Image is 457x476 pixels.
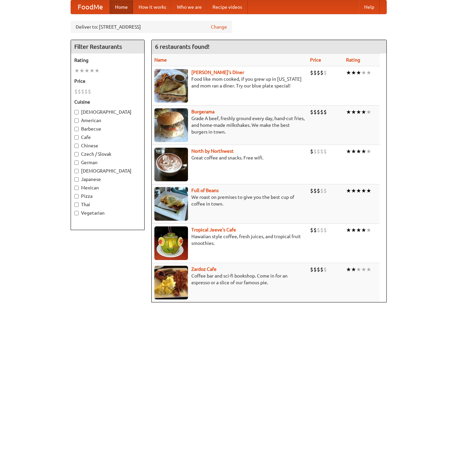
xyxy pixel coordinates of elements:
[191,227,236,232] a: Tropical Jeeve's Cafe
[154,154,305,161] p: Great coffee and snacks. Free wifi.
[79,67,84,74] li: ★
[346,108,351,116] li: ★
[346,69,351,76] li: ★
[323,226,327,234] li: $
[94,67,100,74] li: ★
[323,69,327,76] li: $
[351,226,356,234] li: ★
[74,210,141,216] label: Vegetarian
[84,88,88,95] li: $
[71,0,110,14] a: FoodMe
[361,69,366,76] li: ★
[207,0,247,14] a: Recipe videos
[74,152,79,156] input: Czech / Slovak
[346,148,351,155] li: ★
[356,266,361,273] li: ★
[310,108,313,116] li: $
[310,187,313,194] li: $
[313,148,317,155] li: $
[74,159,141,166] label: German
[361,226,366,234] li: ★
[74,201,141,208] label: Thai
[351,108,356,116] li: ★
[74,125,141,132] label: Barbecue
[310,148,313,155] li: $
[356,69,361,76] li: ★
[154,108,188,142] img: burgerama.jpg
[191,266,217,272] b: Zardoz Cafe
[74,127,79,131] input: Barbecue
[155,43,210,50] ng-pluralize: 6 restaurants found!
[78,88,81,95] li: $
[154,272,305,286] p: Coffee bar and sci-fi bookshop. Come in for an espresso or a slice of our famous pie.
[191,148,234,154] a: North by Northwest
[191,70,244,75] b: [PERSON_NAME]'s Diner
[74,99,141,105] h5: Cuisine
[154,194,305,207] p: We roast on premises to give you the best cup of coffee in town.
[71,21,232,33] div: Deliver to: [STREET_ADDRESS]
[74,67,79,74] li: ★
[74,144,79,148] input: Chinese
[74,109,141,115] label: [DEMOGRAPHIC_DATA]
[74,78,141,84] h5: Price
[351,69,356,76] li: ★
[74,176,141,183] label: Japanese
[74,169,79,173] input: [DEMOGRAPHIC_DATA]
[310,266,313,273] li: $
[211,24,227,30] a: Change
[74,151,141,157] label: Czech / Slovak
[74,88,78,95] li: $
[154,115,305,135] p: Grade A beef, freshly ground every day, hand-cut fries, and home-made milkshakes. We make the bes...
[154,148,188,181] img: north.jpg
[320,226,323,234] li: $
[366,266,371,273] li: ★
[74,142,141,149] label: Chinese
[110,0,133,14] a: Home
[154,69,188,103] img: sallys.jpg
[317,226,320,234] li: $
[154,226,188,260] img: jeeves.jpg
[356,148,361,155] li: ★
[356,187,361,194] li: ★
[361,148,366,155] li: ★
[74,211,79,215] input: Vegetarian
[346,187,351,194] li: ★
[320,108,323,116] li: $
[84,67,89,74] li: ★
[313,69,317,76] li: $
[356,226,361,234] li: ★
[74,177,79,182] input: Japanese
[310,57,321,63] a: Price
[317,108,320,116] li: $
[74,193,141,199] label: Pizza
[346,57,360,63] a: Rating
[310,226,313,234] li: $
[191,188,219,193] a: Full of Beans
[74,117,141,124] label: American
[317,69,320,76] li: $
[310,69,313,76] li: $
[317,266,320,273] li: $
[154,266,188,299] img: zardoz.jpg
[88,88,91,95] li: $
[74,186,79,190] input: Mexican
[323,266,327,273] li: $
[351,187,356,194] li: ★
[74,203,79,207] input: Thai
[172,0,207,14] a: Who we are
[313,187,317,194] li: $
[74,160,79,165] input: German
[313,226,317,234] li: $
[74,194,79,198] input: Pizza
[320,69,323,76] li: $
[366,187,371,194] li: ★
[323,148,327,155] li: $
[154,76,305,89] p: Food like mom cooked, if you grew up in [US_STATE] and mom ran a diner. Try our blue plate special!
[154,57,167,63] a: Name
[361,187,366,194] li: ★
[356,108,361,116] li: ★
[320,148,323,155] li: $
